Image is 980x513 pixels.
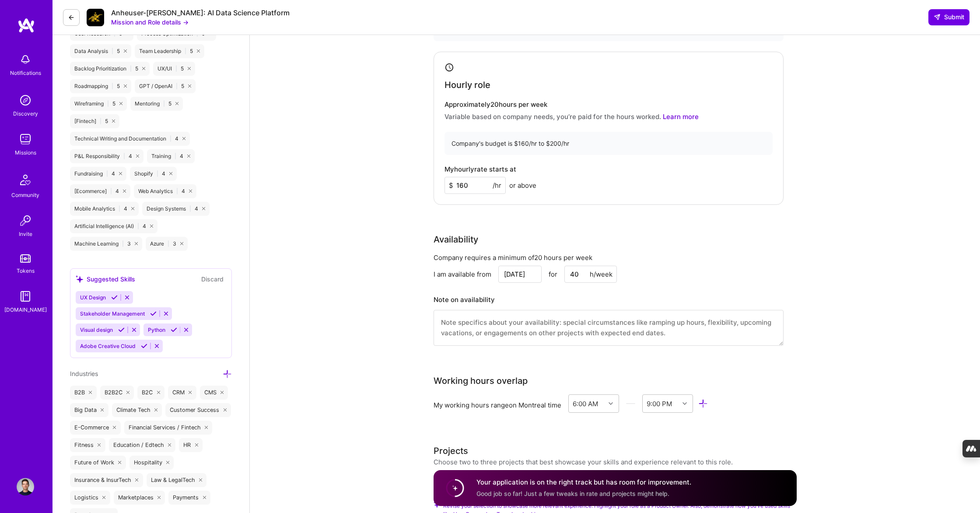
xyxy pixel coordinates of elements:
[126,391,130,394] i: icon Close
[434,233,478,246] div: Availability
[70,438,105,452] div: Fitness
[17,51,34,68] img: bell
[150,225,153,228] i: icon Close
[176,188,178,195] span: |
[175,102,178,105] i: icon Close
[590,270,612,279] div: h/week
[80,327,113,333] span: Visual design
[449,181,453,190] span: $
[444,177,536,194] div: To add a monthly rate, update availability to 40h/week
[70,97,127,111] div: Wireframing 5
[444,63,455,73] i: icon Clock
[934,14,941,21] i: icon SendLight
[112,119,115,123] i: icon Close
[124,84,127,88] i: icon Close
[17,266,35,275] div: Tokens
[171,327,177,333] i: Accept
[111,18,189,27] button: Mission and Role details →
[136,155,139,158] i: icon Close
[434,401,561,410] div: My working hours range on Montreal time
[70,44,131,58] div: Data Analysis 5
[168,386,196,400] div: CRM
[70,149,143,163] div: P&L Responsibility 4
[153,62,195,76] div: UX/UI 5
[17,478,34,495] img: User Avatar
[157,170,158,177] span: |
[175,153,176,160] span: |
[70,132,190,146] div: Technical Writing and Documentation 4
[17,91,34,109] img: discovery
[131,207,134,210] i: icon Close
[205,426,208,429] i: icon Close
[80,294,106,301] span: UX Design
[434,444,468,457] div: Projects
[130,65,132,72] span: |
[188,67,191,70] i: icon Close
[124,294,130,301] i: Reject
[434,270,491,279] div: I am available from
[183,327,189,333] i: Reject
[175,65,177,72] span: |
[135,79,196,93] div: GPT / OpenAI 5
[130,97,183,111] div: Mentoring 5
[434,457,733,467] div: Choose two to three projects that best showcase your skills and experience relevant to this role.
[163,100,165,107] span: |
[142,202,210,216] div: Design Systems 4
[100,118,101,125] span: |
[87,9,104,26] img: Company Logo
[129,456,174,470] div: Hospitality
[89,391,92,394] i: icon Close
[476,478,691,487] h4: Your application is on the right track but has room for improvement.
[189,205,191,212] span: |
[111,294,118,301] i: Accept
[168,443,171,447] i: icon Close
[102,496,106,499] i: icon Close
[110,188,112,195] span: |
[13,109,38,118] div: Discovery
[70,114,119,128] div: [Fintech] 5
[135,44,204,58] div: Team Leadership 5
[11,190,39,200] div: Community
[179,438,203,452] div: HR
[70,403,108,417] div: Big Data
[202,207,205,210] i: icon Close
[68,14,75,21] i: icon LeftArrowDark
[188,84,191,88] i: icon Close
[70,370,98,377] span: Industries
[131,327,137,333] i: Reject
[106,170,108,177] span: |
[70,491,110,505] div: Logistics
[509,181,536,190] span: or above
[444,112,773,121] p: Variable based on company needs, you’re paid for the hours worked.
[15,169,36,190] img: Community
[150,310,157,317] i: Accept
[113,426,116,429] i: icon Close
[169,172,172,175] i: icon Close
[20,254,31,263] img: tokens
[157,391,160,394] i: icon Close
[70,79,131,93] div: Roadmapping 5
[124,49,127,53] i: icon Close
[17,130,34,148] img: teamwork
[135,242,138,245] i: icon Close
[187,155,190,158] i: icon Close
[200,386,228,400] div: CMS
[70,456,126,470] div: Future of Work
[199,478,203,482] i: icon Close
[185,48,186,55] span: |
[199,274,226,284] button: Discard
[70,184,130,198] div: [Ecommerce] 4
[80,310,145,317] span: Stakeholder Management
[626,399,636,409] i: icon HorizontalInLineDivider
[549,270,557,279] div: for
[70,219,157,233] div: Artificial Intelligence (AI) 4
[112,403,162,417] div: Climate Tech
[111,8,290,18] div: Anheuser-[PERSON_NAME]: AI Data Science Platform
[114,491,165,505] div: Marketplaces
[76,274,135,284] div: Suggested Skills
[119,172,122,175] i: icon Close
[928,9,969,25] button: Submit
[168,240,169,247] span: |
[170,135,171,142] span: |
[197,49,200,53] i: icon Close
